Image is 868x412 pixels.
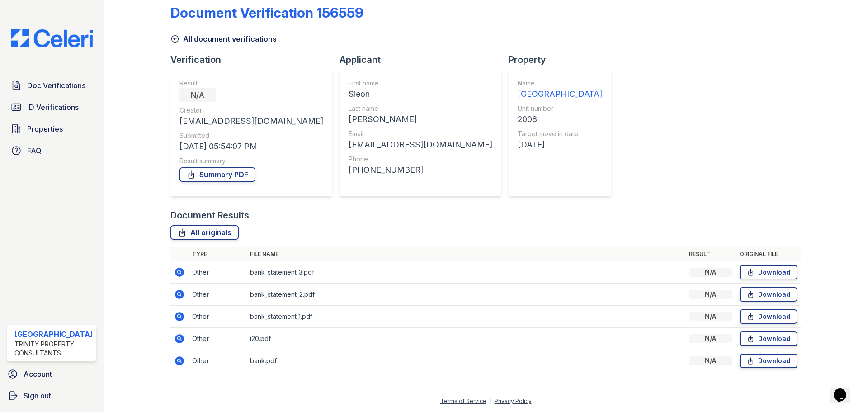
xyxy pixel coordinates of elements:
[189,247,246,261] th: Type
[170,209,249,222] div: Document Results
[349,155,492,164] div: Phone
[170,53,340,66] div: Verification
[518,104,602,113] div: Unit number
[246,261,685,284] td: bank_statement_3.pdf
[740,331,797,346] a: Download
[27,102,79,113] span: ID Verifications
[740,287,797,302] a: Download
[518,79,602,88] div: Name
[509,53,618,66] div: Property
[689,312,732,321] div: N/A
[740,354,797,368] a: Download
[349,88,492,100] div: Sieon
[27,80,85,91] span: Doc Verifications
[689,290,732,299] div: N/A
[179,167,255,182] a: Summary PDF
[24,390,51,401] span: Sign out
[179,79,323,88] div: Result
[7,120,96,138] a: Properties
[518,138,602,151] div: [DATE]
[518,113,602,126] div: 2008
[179,106,323,115] div: Creator
[27,145,42,156] span: FAQ
[340,53,509,66] div: Applicant
[179,88,216,102] div: N/A
[189,261,246,284] td: Other
[830,376,859,403] iframe: chat widget
[14,340,93,358] div: Trinity Property Consultants
[7,98,96,116] a: ID Verifications
[170,225,239,240] a: All originals
[518,88,602,100] div: [GEOGRAPHIC_DATA]
[246,350,685,372] td: bank.pdf
[24,369,52,379] span: Account
[689,356,732,365] div: N/A
[179,115,323,128] div: [EMAIL_ADDRESS][DOMAIN_NAME]
[4,365,100,383] a: Account
[179,156,323,166] div: Result summary
[495,398,532,404] a: Privacy Policy
[7,76,96,95] a: Doc Verifications
[349,138,492,151] div: [EMAIL_ADDRESS][DOMAIN_NAME]
[189,306,246,328] td: Other
[170,33,277,44] a: All document verifications
[7,142,96,160] a: FAQ
[740,265,797,279] a: Download
[689,334,732,343] div: N/A
[689,268,732,277] div: N/A
[189,284,246,306] td: Other
[685,247,736,261] th: Result
[490,398,491,404] div: |
[27,123,63,134] span: Properties
[189,328,246,350] td: Other
[179,140,323,153] div: [DATE] 05:54:07 PM
[740,309,797,324] a: Download
[349,164,492,176] div: [PHONE_NUMBER]
[14,329,93,340] div: [GEOGRAPHIC_DATA]
[349,129,492,138] div: Email
[4,29,100,47] img: CE_Logo_Blue-a8612792a0a2168367f1c8372b55b34899dd931a85d93a1a3d3e32e68fde9ad4.png
[246,284,685,306] td: bank_statement_2.pdf
[518,129,602,138] div: Target move in date
[349,104,492,113] div: Last name
[246,247,685,261] th: File name
[349,113,492,126] div: [PERSON_NAME]
[246,328,685,350] td: i20.pdf
[189,350,246,372] td: Other
[246,306,685,328] td: bank_statement_1.pdf
[349,79,492,88] div: First name
[179,131,323,140] div: Submitted
[518,79,602,100] a: Name [GEOGRAPHIC_DATA]
[170,5,363,21] div: Document Verification 156559
[736,247,801,261] th: Original file
[4,387,100,405] a: Sign out
[440,398,486,404] a: Terms of Service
